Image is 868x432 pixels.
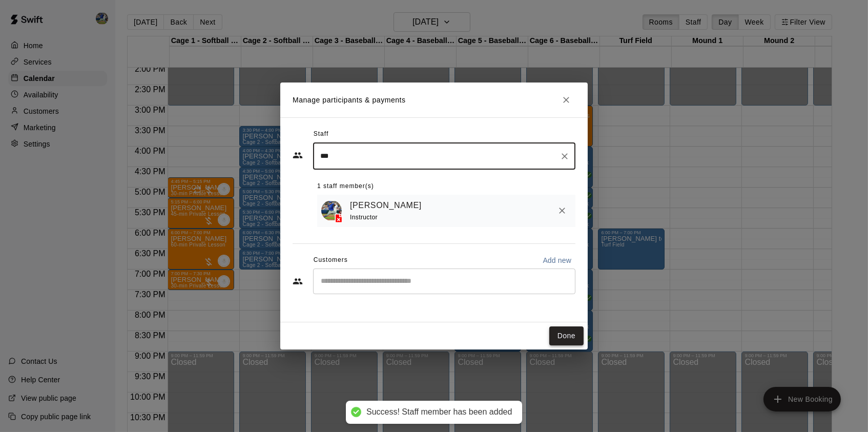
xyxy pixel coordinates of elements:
[314,252,348,269] span: Customers
[549,326,584,345] button: Done
[293,95,406,106] p: Manage participants & payments
[293,276,303,286] svg: Customers
[313,142,575,170] div: Search staff
[557,91,575,109] button: Close
[557,149,572,163] button: Clear
[313,269,575,294] div: Start typing to search customers...
[314,126,328,142] span: Staff
[350,199,422,212] a: [PERSON_NAME]
[350,214,378,221] span: Instructor
[553,201,571,220] button: Remove
[543,255,571,265] p: Add new
[321,200,342,221] img: Brandon Gold
[317,178,374,195] span: 1 staff member(s)
[539,252,575,269] button: Add new
[293,150,303,160] svg: Staff
[366,407,512,418] div: Success! Staff member has been added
